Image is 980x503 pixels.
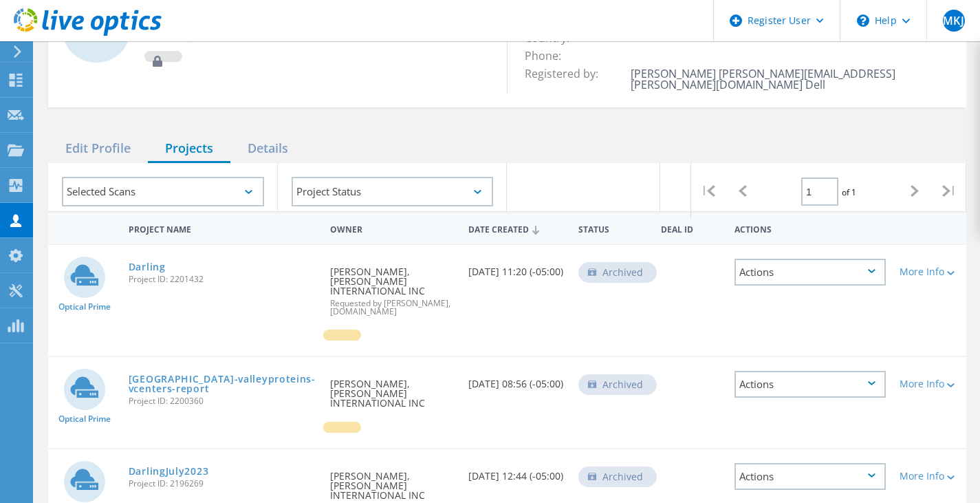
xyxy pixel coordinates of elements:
div: Projects [148,135,230,163]
div: Selected Scans [62,177,264,206]
span: Project ID: 2201432 [129,275,317,283]
a: Live Optics Dashboard [14,29,162,39]
div: [DATE] 08:56 (-05:00) [461,357,571,403]
div: Actions [728,215,893,241]
div: More Info [900,267,959,277]
span: Project ID: 2200360 [129,397,317,405]
svg: \n [857,14,869,27]
div: Archived [578,374,657,395]
div: Archived [578,262,657,283]
div: Actions [734,463,886,490]
div: | [691,163,726,219]
div: [PERSON_NAME], [PERSON_NAME] INTERNATIONAL INC [323,357,461,422]
div: Date Created [461,215,571,242]
div: Edit Profile [48,135,148,163]
div: Status [571,215,654,241]
div: [DATE] 12:44 (-05:00) [461,449,571,495]
div: Owner [323,215,461,241]
span: Project ID: 2196269 [129,480,317,488]
div: More Info [900,471,959,481]
div: Project Status [292,177,494,206]
span: MKJ [943,15,963,26]
span: Phone: [525,48,575,63]
div: Actions [734,259,886,286]
div: | [932,163,966,219]
td: [PERSON_NAME] [PERSON_NAME][EMAIL_ADDRESS][PERSON_NAME][DOMAIN_NAME] Dell [627,65,952,94]
a: Darling [129,262,166,272]
div: [DATE] 11:20 (-05:00) [461,245,571,290]
span: Optical Prime [58,415,111,423]
span: Registered by: [525,66,612,81]
div: More Info [900,379,959,389]
div: Archived [578,467,657,487]
span: Optical Prime [58,303,111,311]
div: Actions [734,371,886,398]
div: [PERSON_NAME], [PERSON_NAME] INTERNATIONAL INC [323,245,461,330]
span: Requested by [PERSON_NAME], [DOMAIN_NAME] [330,299,454,316]
div: Project Name [122,215,324,241]
div: Deal Id [654,215,728,241]
a: DarlingJuly2023 [129,467,209,476]
a: [GEOGRAPHIC_DATA]-valleyproteins-vcenters-report [129,374,317,394]
span: of 1 [842,186,856,198]
div: Details [230,135,305,163]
